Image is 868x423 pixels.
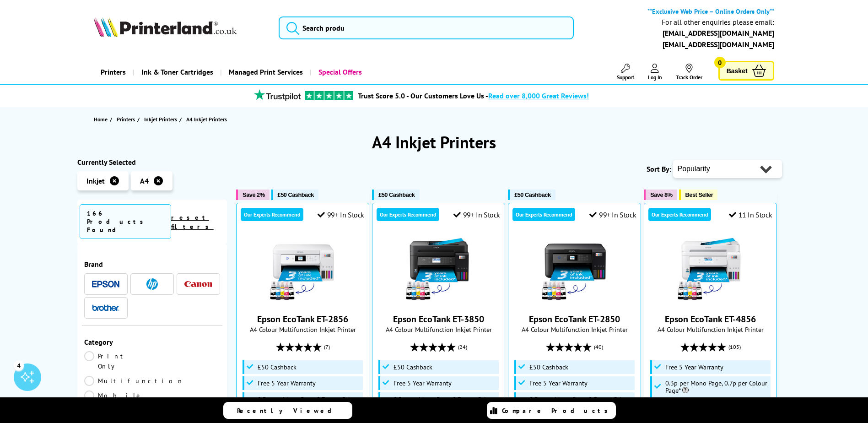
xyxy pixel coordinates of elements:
span: £50 Cashback [258,363,297,371]
span: Inkjet Printers [144,114,177,124]
span: (105) [728,338,741,356]
span: Read over 8,000 Great Reviews! [488,91,589,100]
a: Brother [92,302,119,314]
img: Epson [92,281,119,287]
span: Basket [727,65,748,77]
span: A4 [140,176,149,185]
button: £50 Cashback [271,190,318,200]
span: (7) [324,338,330,356]
a: reset filters [171,213,214,231]
a: Trust Score 5.0 - Our Customers Love Us -Read over 8,000 Great Reviews! [358,91,589,100]
img: Epson EcoTank ET-2856 [269,235,337,304]
button: £50 Cashback [508,190,555,200]
a: Epson EcoTank ET-2856 [257,313,348,325]
img: HP [146,278,158,290]
span: (40) [594,338,603,356]
span: A4 Colour Multifunction Inkjet Printer [513,325,636,334]
div: 11 In Stock [729,210,772,219]
b: **Exclusive Web Price – Online Orders Only** [647,7,774,16]
span: Inkjet [86,176,105,185]
button: Best Seller [679,190,718,200]
a: Inkjet Printers [144,114,179,124]
span: Best Seller [685,191,713,198]
span: 0.3p per Mono Page, 0.7p per Colour Page* [665,380,769,394]
a: Managed Print Services [220,60,310,84]
a: Epson EcoTank ET-3850 [404,297,473,306]
div: 4 [14,360,24,370]
a: Epson EcoTank ET-2850 [529,313,620,325]
div: Currently Selected [77,157,227,167]
span: A4 Colour Multifunction Inkjet Printer [649,325,772,334]
a: Recently Viewed [223,402,352,419]
span: Free 5 Year Warranty [665,363,723,371]
span: 0.3p per Mono Page, 0.7p per Colour Page* [258,396,361,410]
div: 99+ In Stock [318,210,364,219]
a: Epson EcoTank ET-4856 [676,297,745,306]
a: Printers [94,60,133,84]
a: Special Offers [310,60,369,84]
div: Our Experts Recommend [377,208,439,221]
a: Epson [92,278,119,290]
div: 99+ In Stock [453,210,500,219]
a: Support [617,64,634,81]
button: £50 Cashback [372,190,419,200]
div: Our Experts Recommend [241,208,303,221]
span: Free 5 Year Warranty [394,380,452,387]
span: 0 [714,57,726,68]
span: Printers [117,114,135,124]
img: Brother [92,304,119,311]
div: Our Experts Recommend [648,208,711,221]
span: £50 Cashback [278,191,314,198]
a: Log In [648,64,662,81]
span: 166 Products Found [80,204,171,239]
a: [EMAIL_ADDRESS][DOMAIN_NAME] [663,40,774,49]
span: Compare Products [502,407,613,415]
a: Print Only [84,351,152,371]
div: Category [84,337,221,347]
a: Epson EcoTank ET-2850 [540,297,609,306]
span: £50 Cashback [529,363,568,371]
div: For all other enquiries please email: [662,18,774,27]
img: trustpilot rating [250,89,305,101]
a: Multifunction [84,376,184,386]
div: Brand [84,260,221,269]
a: Printers [117,114,137,124]
span: 0.3p per Mono Page, 0.7p per Colour Page* [394,396,497,410]
span: 0.3p per Mono Page, 0.7p per Colour Page* [529,396,633,410]
h1: A4 Inkjet Printers [77,131,791,153]
img: Canon [184,281,212,287]
span: Free 5 Year Warranty [529,380,588,387]
span: £50 Cashback [378,191,415,198]
img: Printerland Logo [94,17,237,37]
span: A4 Inkjet Printers [186,116,227,123]
span: Free 5 Year Warranty [258,380,316,387]
span: Save 8% [650,191,672,198]
span: A4 Colour Multifunction Inkjet Printer [377,325,500,334]
a: Epson EcoTank ET-4856 [665,313,756,325]
span: Sort By: [647,164,671,174]
a: Basket 0 [718,61,774,81]
a: Compare Products [487,402,616,419]
span: A4 Colour Multifunction Inkjet Printer [241,325,364,334]
span: (24) [458,338,467,356]
a: HP [138,278,166,290]
img: Epson EcoTank ET-3850 [404,235,473,304]
span: Log In [648,74,662,81]
a: Canon [184,278,212,290]
a: [EMAIL_ADDRESS][DOMAIN_NAME] [663,28,774,38]
input: Search produ [279,16,574,39]
span: Recently Viewed [237,407,341,415]
a: Mobile [84,390,152,401]
img: Epson EcoTank ET-4856 [676,235,745,304]
button: Save 2% [236,190,269,200]
span: Ink & Toner Cartridges [141,60,213,84]
button: Save 8% [644,190,677,200]
a: Epson EcoTank ET-2856 [269,297,337,306]
a: Ink & Toner Cartridges [133,60,220,84]
a: Epson EcoTank ET-3850 [393,313,484,325]
img: trustpilot rating [305,91,353,100]
a: Printerland Logo [94,17,267,39]
span: £50 Cashback [394,363,432,371]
